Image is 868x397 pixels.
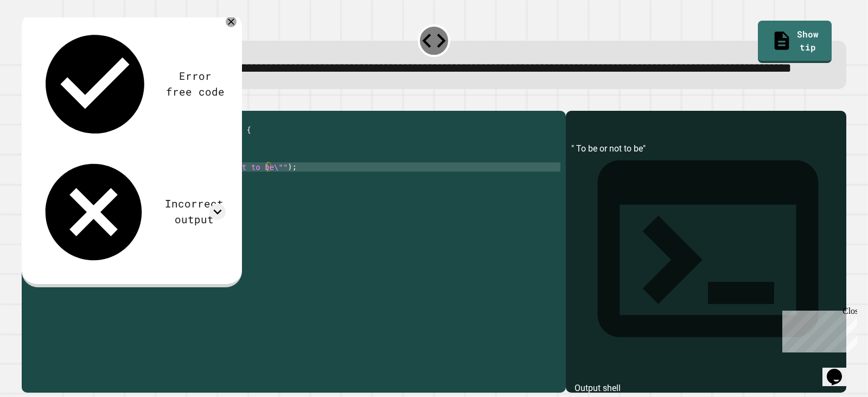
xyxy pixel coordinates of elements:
div: " To be or not to be" [571,142,841,393]
div: Error free code [165,68,226,100]
div: Chat with us now!Close [4,4,75,69]
iframe: chat widget [822,354,857,386]
a: Show tip [758,21,832,63]
div: Incorrect output [162,196,226,228]
iframe: chat widget [778,306,857,352]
